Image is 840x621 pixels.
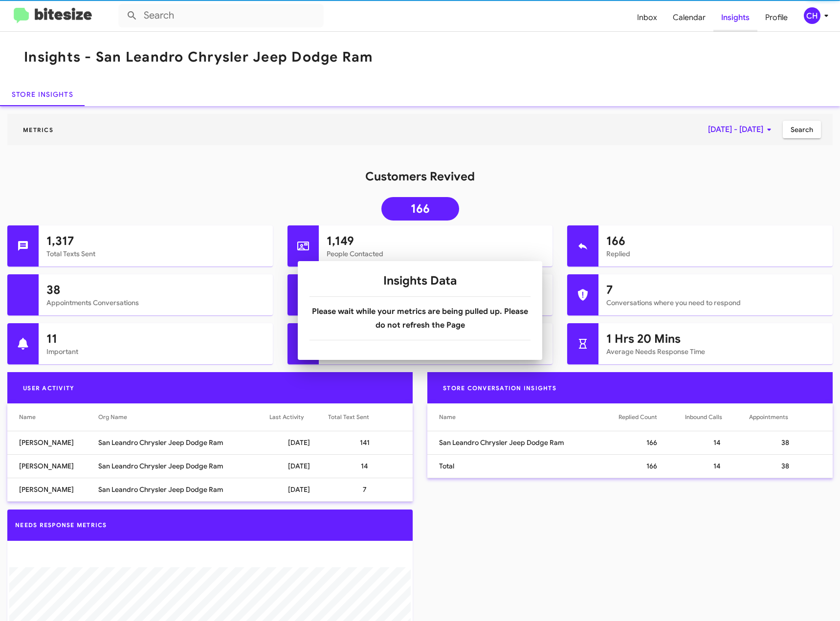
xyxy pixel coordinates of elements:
div: CH [804,7,820,24]
td: [DATE] [269,431,329,454]
td: [PERSON_NAME] [7,431,98,454]
td: 38 [749,454,833,478]
h1: 11 [46,331,265,347]
div: Org Name [98,412,127,422]
h1: 1 Hrs 20 Mins [606,331,825,347]
td: [DATE] [269,454,329,478]
td: San Leandro Chrysler Jeep Dodge Ram [427,431,619,454]
span: Needs Response Metrics [15,521,107,529]
h1: 1,317 [46,233,265,249]
div: Inbound Calls [685,412,722,422]
span: Inbox [629,3,665,32]
td: 14 [328,454,413,478]
h1: 1,149 [327,233,545,249]
mat-card-subtitle: Average Needs Response Time [606,347,825,356]
div: Name [19,412,36,422]
input: Search [118,4,324,27]
b: Please wait while your metrics are being pulled up. Please do not refresh the Page [312,307,528,330]
div: Replied Count [619,412,657,422]
td: San Leandro Chrysler Jeep Dodge Ram [98,454,269,478]
span: Insights [713,3,757,32]
td: San Leandro Chrysler Jeep Dodge Ram [98,478,269,501]
td: 166 [619,454,685,478]
span: User Activity [15,384,82,392]
td: [PERSON_NAME] [7,478,98,501]
h1: 166 [606,233,825,249]
span: Metrics [15,126,61,133]
td: 14 [685,454,750,478]
mat-card-subtitle: Appointments Conversations [46,298,265,308]
td: [PERSON_NAME] [7,454,98,478]
span: Search [791,121,813,138]
td: 141 [328,431,413,454]
span: [DATE] - [DATE] [708,121,775,138]
span: Store Conversation Insights [435,384,564,392]
td: Total [427,454,619,478]
h1: 7 [606,282,825,298]
span: 166 [411,204,430,214]
mat-card-subtitle: Important [46,347,265,356]
td: San Leandro Chrysler Jeep Dodge Ram [98,431,269,454]
div: Name [439,412,456,422]
h1: Insights - San Leandro Chrysler Jeep Dodge Ram [24,49,373,65]
div: Last Activity [269,412,304,422]
td: 14 [685,431,750,454]
h1: Insights Data [309,273,531,288]
span: Calendar [665,3,713,32]
td: 166 [619,431,685,454]
mat-card-subtitle: Replied [606,249,825,259]
span: Profile [757,3,796,32]
mat-card-subtitle: Total Texts Sent [46,249,265,259]
td: 7 [328,478,413,501]
mat-card-subtitle: People Contacted [327,249,545,259]
div: Total Text Sent [328,412,369,422]
mat-card-subtitle: Conversations where you need to respond [606,298,825,308]
h1: 38 [46,282,265,298]
td: 38 [749,431,833,454]
td: [DATE] [269,478,329,501]
div: Appointments [749,412,788,422]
